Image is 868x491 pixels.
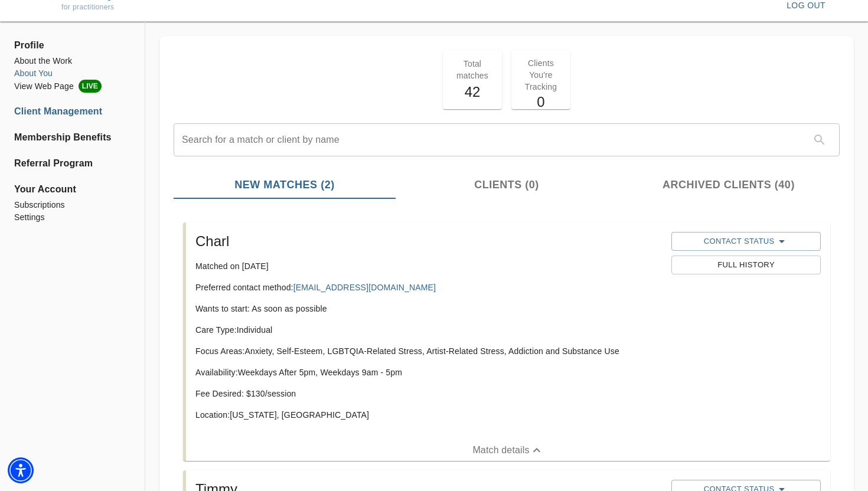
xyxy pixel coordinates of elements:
[14,38,130,53] span: Profile
[14,130,130,145] a: Membership Benefits
[14,156,130,171] a: Referral Program
[450,83,495,102] h5: 42
[14,104,130,119] a: Client Management
[195,366,662,378] p: Availability: Weekdays After 5pm, Weekdays 9am - 5pm
[79,80,102,93] span: LIVE
[186,440,830,461] button: Match details
[472,443,529,457] p: Match details
[677,258,815,272] span: Full History
[518,57,563,93] p: Clients You're Tracking
[625,177,833,193] span: Archived Clients (40)
[195,324,662,336] p: Care Type: Individual
[195,260,662,272] p: Matched on [DATE]
[195,388,662,400] p: Fee Desired: $ 130 /session
[14,80,130,93] a: View Web PageLIVE
[181,177,389,193] span: New Matches (2)
[61,3,115,11] span: for practitioners
[195,303,662,315] p: Wants to start: As soon as possible
[195,345,662,357] p: Focus Areas: Anxiety, Self-Esteem, LGBTQIA-Related Stress, Artist-Related Stress, Addiction and S...
[14,67,130,80] a: About You
[14,211,130,224] a: Settings
[14,182,130,197] span: Your Account
[14,199,130,211] a: Subscriptions
[195,232,662,251] h5: Charl
[195,409,662,421] p: Location: [US_STATE], [GEOGRAPHIC_DATA]
[195,281,662,293] p: Preferred contact method:
[293,283,436,292] a: [EMAIL_ADDRESS][DOMAIN_NAME]
[450,58,495,81] p: Total matches
[14,55,130,67] a: About the Work
[8,457,34,483] div: Accessibility Menu
[671,256,821,274] button: Full History
[671,232,821,251] button: Contact Status
[403,177,611,193] span: Clients (0)
[677,234,815,248] span: Contact Status
[518,93,563,112] h5: 0
[14,80,130,93] li: View Web Page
